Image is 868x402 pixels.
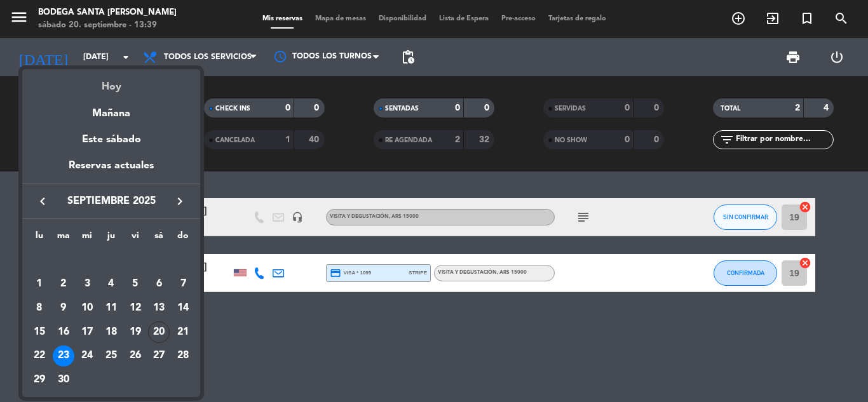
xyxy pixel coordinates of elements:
div: Hoy [22,69,200,95]
td: 11 de septiembre de 2025 [99,296,123,320]
td: 9 de septiembre de 2025 [51,296,76,320]
div: 25 [100,345,122,367]
span: septiembre 2025 [54,193,168,210]
td: 6 de septiembre de 2025 [147,272,172,297]
div: 6 [148,273,170,295]
div: 23 [53,345,74,367]
div: 7 [172,273,194,295]
i: keyboard_arrow_left [35,194,50,209]
td: 30 de septiembre de 2025 [51,368,76,392]
td: 7 de septiembre de 2025 [171,272,195,297]
td: 4 de septiembre de 2025 [99,272,123,297]
th: sábado [147,229,172,248]
div: 18 [100,321,122,343]
td: 19 de septiembre de 2025 [123,320,147,344]
div: Este sábado [22,122,200,157]
th: martes [51,229,76,248]
td: 21 de septiembre de 2025 [171,320,195,344]
td: 8 de septiembre de 2025 [27,296,51,320]
div: 24 [76,345,98,367]
div: 22 [29,345,50,367]
div: 8 [29,297,50,319]
td: 3 de septiembre de 2025 [75,272,99,297]
button: keyboard_arrow_left [31,193,54,210]
div: 21 [172,321,194,343]
th: miércoles [75,229,99,248]
th: jueves [99,229,123,248]
td: 13 de septiembre de 2025 [147,296,172,320]
button: keyboard_arrow_right [168,193,191,210]
div: 1 [29,273,50,295]
td: 22 de septiembre de 2025 [27,344,51,368]
div: 20 [148,321,170,343]
td: 2 de septiembre de 2025 [51,272,76,297]
td: 24 de septiembre de 2025 [75,344,99,368]
td: 28 de septiembre de 2025 [171,344,195,368]
td: 29 de septiembre de 2025 [27,368,51,392]
div: 9 [53,297,74,319]
td: 23 de septiembre de 2025 [51,344,76,368]
td: 16 de septiembre de 2025 [51,320,76,344]
i: keyboard_arrow_right [172,194,187,209]
div: 16 [53,321,74,343]
div: 29 [29,369,50,391]
div: 12 [125,297,146,319]
td: 10 de septiembre de 2025 [75,296,99,320]
td: 25 de septiembre de 2025 [99,344,123,368]
div: 11 [100,297,122,319]
td: 1 de septiembre de 2025 [27,272,51,297]
th: lunes [27,229,51,248]
div: 30 [53,369,74,391]
td: 18 de septiembre de 2025 [99,320,123,344]
div: 14 [172,297,194,319]
td: 27 de septiembre de 2025 [147,344,172,368]
div: Mañana [22,96,200,122]
div: 17 [76,321,98,343]
div: 27 [148,345,170,367]
div: 4 [100,273,122,295]
td: 14 de septiembre de 2025 [171,296,195,320]
div: 28 [172,345,194,367]
div: Reservas actuales [22,157,200,184]
div: 2 [53,273,74,295]
td: 26 de septiembre de 2025 [123,344,147,368]
td: 17 de septiembre de 2025 [75,320,99,344]
td: 5 de septiembre de 2025 [123,272,147,297]
div: 26 [125,345,146,367]
td: 20 de septiembre de 2025 [147,320,172,344]
div: 10 [76,297,98,319]
div: 5 [125,273,146,295]
th: domingo [171,229,195,248]
th: viernes [123,229,147,248]
div: 3 [76,273,98,295]
div: 13 [148,297,170,319]
td: 12 de septiembre de 2025 [123,296,147,320]
td: SEP. [27,248,195,272]
div: 19 [125,321,146,343]
div: 15 [29,321,50,343]
td: 15 de septiembre de 2025 [27,320,51,344]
